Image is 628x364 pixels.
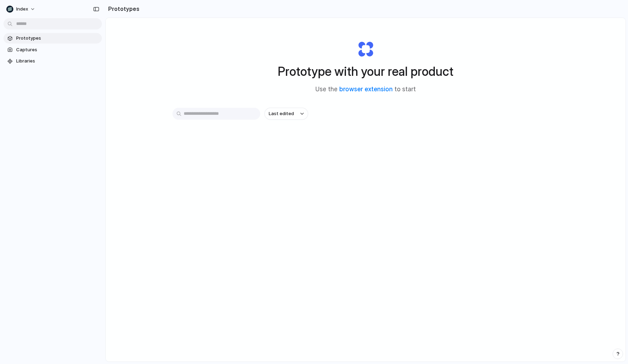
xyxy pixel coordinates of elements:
[16,58,99,65] span: Libraries
[315,85,416,94] span: Use the to start
[4,45,102,55] a: Captures
[16,6,28,13] span: Index
[269,110,294,117] span: Last edited
[16,46,99,53] span: Captures
[16,35,99,42] span: Prototypes
[4,4,39,15] button: Index
[278,62,453,81] h1: Prototype with your real product
[4,33,102,44] a: Prototypes
[4,56,102,66] a: Libraries
[339,86,393,93] a: browser extension
[105,5,139,13] h2: Prototypes
[264,108,308,120] button: Last edited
